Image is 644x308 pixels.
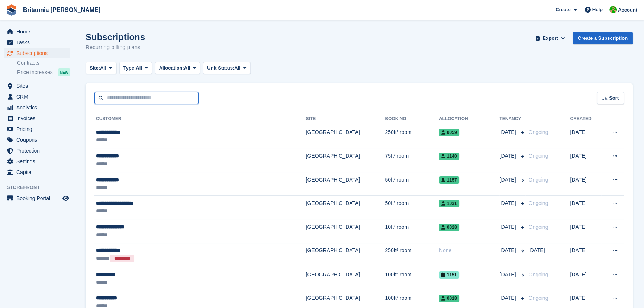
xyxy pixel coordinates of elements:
td: [DATE] [570,196,601,219]
td: 250ft² room [385,125,439,148]
th: Tenancy [499,113,525,125]
a: Preview store [61,194,70,203]
span: Allocation: [159,64,184,72]
span: Analytics [16,102,61,113]
span: 0059 [439,129,459,136]
th: Site [306,113,385,125]
span: [DATE] [499,199,517,207]
span: Site: [90,64,100,72]
td: 10ft² room [385,219,439,243]
th: Allocation [439,113,500,125]
td: [DATE] [570,148,601,172]
a: menu [4,156,70,167]
span: CRM [16,92,61,102]
a: menu [4,81,70,91]
a: menu [4,135,70,145]
td: [GEOGRAPHIC_DATA] [306,172,385,196]
a: menu [4,26,70,37]
span: Create [556,6,570,13]
span: Coupons [16,135,61,145]
span: All [100,64,106,72]
a: Britannia [PERSON_NAME] [20,4,103,16]
span: Storefront [7,184,74,191]
a: menu [4,48,70,58]
span: Type: [123,64,136,72]
span: [DATE] [499,176,517,184]
span: [DATE] [499,128,517,136]
td: 50ft² room [385,172,439,196]
span: Ongoing [528,295,548,301]
span: 1151 [439,271,459,279]
span: All [136,64,142,72]
a: menu [4,167,70,177]
span: 1031 [439,200,459,207]
span: Protection [16,145,61,156]
button: Allocation: All [155,62,200,74]
a: Contracts [17,60,70,67]
span: Export [542,35,558,42]
span: Ongoing [528,200,548,206]
td: [DATE] [570,243,601,267]
button: Site: All [86,62,116,74]
span: Ongoing [528,129,548,135]
div: None [439,247,500,254]
th: Customer [94,113,306,125]
span: All [184,64,190,72]
span: [DATE] [499,152,517,160]
td: [GEOGRAPHIC_DATA] [306,267,385,291]
img: stora-icon-8386f47178a22dfd0bd8f6a31ec36ba5ce8667c1dd55bd0f319d3a0aa187defe.svg [6,4,17,16]
span: Account [618,6,637,14]
a: menu [4,145,70,156]
span: Tasks [16,37,61,48]
button: Unit Status: All [203,62,250,74]
span: Help [592,6,603,13]
a: Create a Subscription [573,32,633,44]
span: Unit Status: [207,64,234,72]
span: 0018 [439,295,459,302]
a: menu [4,124,70,134]
span: Settings [16,156,61,167]
h1: Subscriptions [86,32,145,42]
a: menu [4,113,70,123]
span: [DATE] [528,247,545,253]
span: 0028 [439,224,459,231]
th: Created [570,113,601,125]
p: Recurring billing plans [86,43,145,52]
span: Ongoing [528,224,548,230]
td: 75ft² room [385,148,439,172]
div: NEW [58,68,70,76]
span: [DATE] [499,223,517,231]
span: Ongoing [528,272,548,277]
th: Booking [385,113,439,125]
span: Ongoing [528,153,548,159]
span: [DATE] [499,247,517,254]
td: [GEOGRAPHIC_DATA] [306,243,385,267]
span: Ongoing [528,177,548,183]
span: Subscriptions [16,48,61,58]
span: 1157 [439,176,459,184]
td: [GEOGRAPHIC_DATA] [306,196,385,219]
span: Invoices [16,113,61,123]
td: [GEOGRAPHIC_DATA] [306,219,385,243]
span: Booking Portal [16,193,61,203]
td: [DATE] [570,125,601,148]
span: [DATE] [499,294,517,302]
span: 1140 [439,153,459,160]
td: [DATE] [570,267,601,291]
span: Price increases [17,69,53,76]
button: Export [534,32,567,44]
td: [GEOGRAPHIC_DATA] [306,148,385,172]
img: Wendy Thorp [609,6,617,13]
a: menu [4,37,70,48]
span: Pricing [16,124,61,134]
span: Sites [16,81,61,91]
span: Capital [16,167,61,177]
a: menu [4,92,70,102]
span: [DATE] [499,271,517,279]
button: Type: All [119,62,152,74]
span: Sort [609,94,619,102]
span: Home [16,26,61,37]
td: [DATE] [570,172,601,196]
td: 50ft² room [385,196,439,219]
a: menu [4,193,70,203]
